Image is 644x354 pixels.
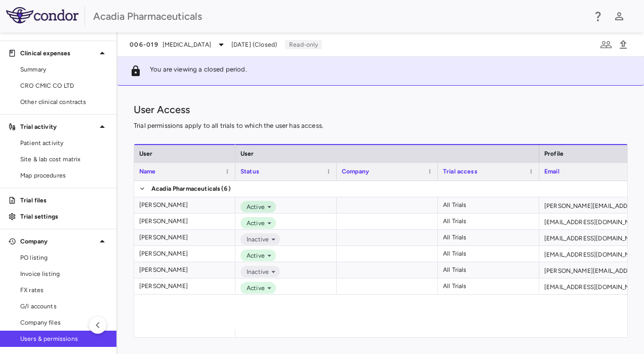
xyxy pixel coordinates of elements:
div: [PERSON_NAME] [139,229,188,245]
span: Active [243,202,265,211]
div: Acadia Pharmaceuticals [93,9,585,24]
p: Company [20,237,96,246]
span: Company [342,168,369,175]
p: Trial activity [20,122,96,131]
p: You are viewing a closed period. [150,65,247,77]
div: [PERSON_NAME] [139,213,188,229]
span: Company files [20,318,108,327]
span: Site & lab cost matrix [20,155,108,164]
div: [PERSON_NAME][EMAIL_ADDRESS][PERSON_NAME][DOMAIN_NAME] [539,197,640,213]
span: Status [240,168,259,175]
span: Active [243,284,265,293]
div: All Trials [443,245,467,262]
div: [PERSON_NAME] [139,245,188,262]
span: (6) [221,181,230,197]
p: Read-only [285,40,322,49]
span: 006-019 [130,41,158,49]
div: [EMAIL_ADDRESS][DOMAIN_NAME] [539,230,640,245]
p: Trial settings [20,212,108,221]
div: All Trials [443,213,467,229]
span: Patient activity [20,138,108,148]
p: Clinical expenses [20,49,96,58]
h1: User Access [134,102,190,117]
div: [EMAIL_ADDRESS][DOMAIN_NAME] [539,246,640,262]
p: Trial permissions apply to all trials to which the user has access. [134,121,324,130]
span: Map procedures [20,171,108,180]
div: All Trials [443,278,467,294]
span: Profile [544,150,563,157]
span: FX rates [20,286,108,295]
span: Inactive [243,267,269,276]
p: Trial files [20,196,108,205]
div: [PERSON_NAME][EMAIL_ADDRESS][PERSON_NAME][DOMAIN_NAME] [539,262,640,278]
div: [PERSON_NAME] [139,278,188,294]
span: Inactive [243,235,269,244]
span: Email [544,168,559,175]
div: All Trials [443,229,467,245]
span: Acadia Pharmaceuticals [151,181,220,197]
span: Active [243,219,265,228]
div: All Trials [443,197,467,213]
div: [PERSON_NAME] [139,262,188,278]
span: Invoice listing [20,269,108,278]
span: Other clinical contracts [20,97,108,107]
span: User [240,150,254,157]
span: Summary [20,65,108,74]
span: CRO CMIC CO LTD [20,81,108,90]
div: All Trials [443,262,467,278]
span: G/l accounts [20,302,108,311]
span: PO listing [20,253,108,262]
img: logo-full-SnFGN8VE.png [6,7,78,23]
div: [EMAIL_ADDRESS][DOMAIN_NAME] [539,214,640,229]
span: Name [139,168,156,175]
span: Users & permissions [20,334,108,343]
div: [PERSON_NAME] [139,197,188,213]
span: Trial access [443,168,477,175]
span: User [139,150,153,157]
div: [EMAIL_ADDRESS][DOMAIN_NAME] [539,278,640,294]
span: [MEDICAL_DATA] [163,40,211,49]
span: [DATE] (Closed) [231,40,277,49]
span: Active [243,251,265,260]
